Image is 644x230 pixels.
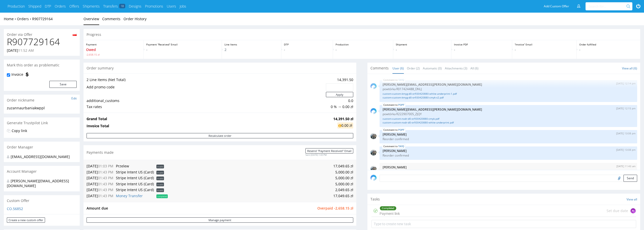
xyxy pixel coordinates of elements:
a: Money Transfer [116,193,143,198]
span: Comments [370,66,389,71]
a: User (6) [392,63,404,74]
img: share_image_120x120.png [370,83,377,89]
td: 2 Line Items (Net Total) [87,77,325,83]
td: [DATE] [87,187,115,193]
a: CO.56852 [7,206,23,211]
p: powtórka R222907005_ZJQY [383,112,634,116]
div: [PERSON_NAME][EMAIL_ADDRESS][DOMAIN_NAME] [7,178,73,188]
a: Offers [69,4,79,9]
a: Designs [129,4,141,9]
p: [PERSON_NAME] [383,149,634,153]
p: Owed [86,47,141,56]
span: -2,658.15 zł [86,53,141,56]
div: [EMAIL_ADDRESS][DOMAIN_NAME] [7,154,73,159]
td: [DATE] [87,193,115,199]
a: Jobs [180,4,186,9]
a: POPF [398,103,404,107]
div: zuzannaurbaniakwppl [7,106,77,111]
div: 0.00 zł [337,122,353,129]
a: Home [4,16,17,21]
button: Send [624,175,637,182]
a: custom-custom-kmyg-d0-or930420880-cmyk-v2.pdf [383,96,634,99]
a: R907729164 [32,16,53,21]
span: Overpaid -2,658.15 zł [317,206,353,211]
td: Add promo code [87,83,325,91]
a: Transfers18 [103,4,125,9]
span: 01:43 PM [98,182,113,186]
div: Payments made [84,145,356,160]
a: Shipped [28,4,41,9]
a: TAYQ [398,144,404,148]
p: DTP [284,43,330,46]
img: regular_mini_magick20250702-42-x1tt6f.png [370,149,377,156]
a: DTP [45,4,51,9]
span: 01:43 PM [98,187,113,192]
p: powtórka R017424488_DNLJ [383,87,634,91]
p: [DATE] [7,48,34,53]
img: regular_mini_magick20250702-42-x1tt6f.png [370,166,377,172]
img: icon-invoice-flag.svg [25,72,30,77]
td: 2,049.65 zł [169,187,353,193]
p: - [146,47,219,52]
img: pl-34f6a1822d880608e7124d2ea0e3da4cd9b3a3b3b7d18171b61031cedbe6e72f.png [73,33,77,36]
td: 0 % → 0.00 zł [325,104,353,110]
a: Create a new custom offer [7,217,45,223]
p: [DATE] 13:08 pm [616,148,636,152]
div: Completed [380,206,396,210]
p: [DATE] 12:15 pm [616,107,636,110]
div: Account Manager [4,166,80,177]
a: Shipments [83,4,100,9]
strong: Invoice Total [87,123,109,128]
a: All (6) [470,63,479,74]
a: Copy link [12,128,27,133]
span: 01:43 PM [98,170,113,174]
td: additional_customs [87,98,325,104]
p: - [396,47,449,52]
div: Order via Offer [4,29,80,37]
button: Save [49,81,77,88]
td: 17,049.65 zł [169,163,353,169]
img: share_image_120x120.png [370,108,377,114]
span: 11:52 AM [18,48,34,53]
a: custom-custom-nxdr-d0-or930420880-white-underprint.pdf [383,121,634,124]
p: - [454,47,509,52]
h1: R907729164 [7,37,77,47]
div: Order nickname [4,95,80,106]
p: [PERSON_NAME] [383,165,634,169]
a: Order (2) [407,63,420,74]
img: regular_mini_magick20250702-42-x1tt6f.png [370,133,377,139]
td: [DATE] [87,169,115,175]
span: PM4K7KZ2 [116,175,154,180]
p: “Invoice” Email [515,43,574,46]
a: Comments [102,13,120,25]
td: Amount due [87,205,316,211]
a: Manage payment [87,217,353,223]
td: [DATE] [87,175,115,181]
div: Mark this order as problematic [4,60,80,71]
a: Add Custom Offer [541,2,572,10]
button: Apply [326,92,353,97]
td: 14,391.50 [325,77,353,83]
a: Attachments (3) [445,63,467,74]
a: Overview [84,13,99,25]
a: Promotions [145,4,163,9]
a: Orders [17,16,32,21]
p: - [336,47,390,52]
span: invalid [156,188,164,192]
a: TAYQ [398,78,404,82]
strong: 14,391.50 zł [333,116,353,121]
div: Order Manager [4,142,80,153]
span: invalid [156,171,164,174]
a: custom-custom-kmyg-d0-or930420880-white-underprint-1.pdf [383,92,634,96]
td: 5,000.00 zł [169,175,353,181]
span: invalid [156,165,164,168]
span: 01:43 PM [98,193,113,198]
div: Custom Offer [4,195,80,206]
button: Recalculate order [87,133,353,138]
td: 17,049.65 zł [169,193,353,199]
a: View all [627,197,637,201]
strong: Grand Total [87,116,107,121]
p: [PERSON_NAME][EMAIL_ADDRESS][PERSON_NAME][DOMAIN_NAME] [383,83,634,86]
td: [DATE] [87,181,115,187]
a: Automatic (0) [423,63,442,74]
